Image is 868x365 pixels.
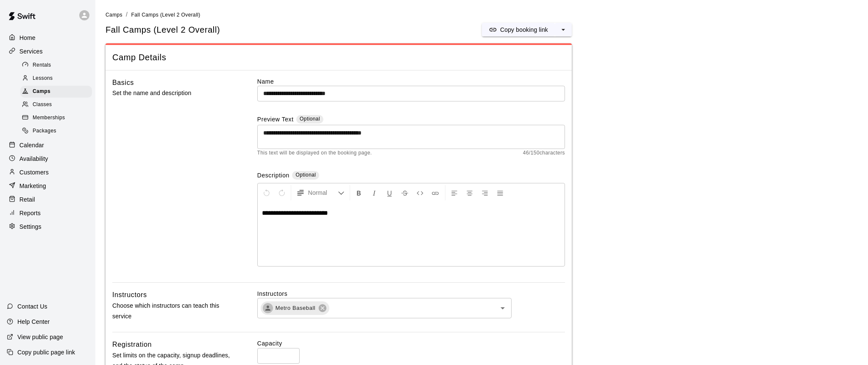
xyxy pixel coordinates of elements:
[7,152,89,165] a: Availability
[257,171,289,181] label: Description
[19,141,44,149] p: Calendar
[17,302,47,311] p: Contact Us
[20,59,92,71] div: Rentals
[500,25,548,34] p: Copy booking link
[106,11,122,18] a: Camps
[106,24,220,36] h5: Fall Camps (Level 2 Overall)
[257,339,565,348] label: Capacity
[382,185,397,200] button: Format Underline
[7,220,89,233] a: Settings
[106,12,122,18] span: Camps
[270,304,321,312] span: Metro Baseball
[20,86,92,98] div: Camps
[7,45,89,58] a: Services
[462,185,477,200] button: Center Align
[398,185,412,200] button: Format Strikethrough
[352,185,366,200] button: Format Bold
[367,185,381,200] button: Format Italics
[478,185,492,200] button: Right Align
[493,185,507,200] button: Justify Align
[112,339,152,350] h6: Registration
[19,34,36,42] p: Home
[17,317,50,326] p: Help Center
[257,289,565,298] label: Instructors
[257,77,565,86] label: Name
[19,47,43,56] p: Services
[126,10,128,19] li: /
[555,23,572,36] button: select merge strategy
[20,125,95,138] a: Packages
[112,289,147,300] h6: Instructors
[257,149,372,157] span: This text will be displayed on the booking page.
[275,185,289,200] button: Redo
[428,185,442,200] button: Insert Link
[33,61,51,70] span: Rentals
[33,101,52,109] span: Classes
[497,302,509,314] button: Open
[19,195,35,204] p: Retail
[20,98,95,112] a: Classes
[20,112,92,124] div: Memberships
[112,88,230,98] p: Set the name and description
[20,59,95,72] a: Rentals
[7,180,89,192] a: Marketing
[33,127,56,135] span: Packages
[20,85,95,98] a: Camps
[20,99,92,111] div: Classes
[20,112,95,125] a: Memberships
[261,301,330,315] div: Metro Baseball
[19,168,49,177] p: Customers
[106,10,858,20] nav: breadcrumb
[112,300,230,322] p: Choose which instructors can teach this service
[259,185,274,200] button: Undo
[413,185,427,200] button: Insert Code
[295,172,316,178] span: Optional
[482,23,555,36] button: Copy booking link
[19,209,41,217] p: Reports
[19,154,48,163] p: Availability
[20,125,92,137] div: Packages
[523,149,565,157] span: 46 / 150 characters
[112,52,565,63] span: Camp Details
[7,139,89,152] a: Calendar
[33,114,65,122] span: Memberships
[7,207,89,219] a: Reports
[17,348,75,357] p: Copy public page link
[300,116,320,122] span: Optional
[112,77,134,88] h6: Basics
[20,73,92,84] div: Lessons
[131,12,200,18] span: Fall Camps (Level 2 Overall)
[7,193,89,206] a: Retail
[7,31,89,44] a: Home
[293,185,348,200] button: Formatting Options
[20,72,95,85] a: Lessons
[257,115,294,125] label: Preview Text
[33,74,53,83] span: Lessons
[263,303,273,313] div: Metro Baseball
[19,182,46,190] p: Marketing
[447,185,462,200] button: Left Align
[308,188,338,197] span: Normal
[17,333,63,341] p: View public page
[33,87,50,96] span: Camps
[19,222,42,231] p: Settings
[7,166,89,179] a: Customers
[482,23,572,36] div: split button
